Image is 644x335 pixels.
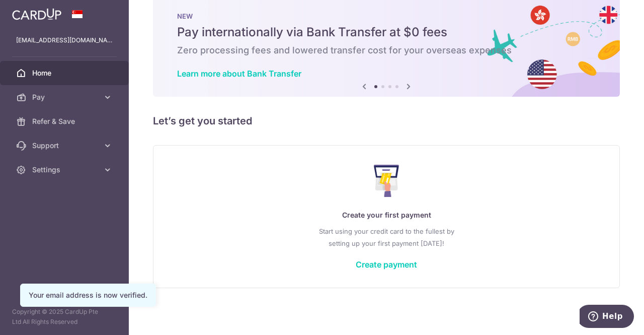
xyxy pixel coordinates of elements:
[16,35,113,45] p: [EMAIL_ADDRESS][DOMAIN_NAME]
[174,209,599,221] p: Create your first payment
[153,113,620,129] h5: Let’s get you started
[580,305,634,330] iframe: Opens a widget where you can find more information
[177,44,596,56] h6: Zero processing fees and lowered transfer cost for your overseas expenses
[32,92,99,102] span: Pay
[177,12,596,20] p: NEW
[177,69,301,79] a: Learn more about Bank Transfer
[29,290,147,300] div: Your email address is now verified.
[177,24,596,40] h5: Pay internationally via Bank Transfer at $0 fees
[32,116,99,126] span: Refer & Save
[374,165,399,197] img: Make Payment
[32,68,99,78] span: Home
[32,141,99,151] span: Support
[32,165,99,175] span: Settings
[174,225,599,249] p: Start using your credit card to the fullest by setting up your first payment [DATE]!
[356,259,417,270] a: Create payment
[12,8,61,20] img: CardUp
